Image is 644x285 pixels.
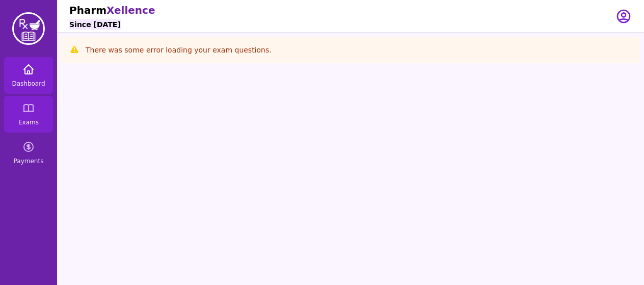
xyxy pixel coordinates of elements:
h6: Since [DATE] [69,19,121,30]
span: Exams [18,118,39,126]
a: Exams [4,96,53,133]
a: Dashboard [4,57,53,94]
span: Pharm [69,4,106,16]
a: Payments [4,135,53,171]
span: Payments [14,157,44,165]
p: There was some error loading your exam questions. [86,45,272,55]
span: Xellence [106,4,155,16]
img: PharmXellence Logo [12,12,45,45]
span: Dashboard [12,80,45,88]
